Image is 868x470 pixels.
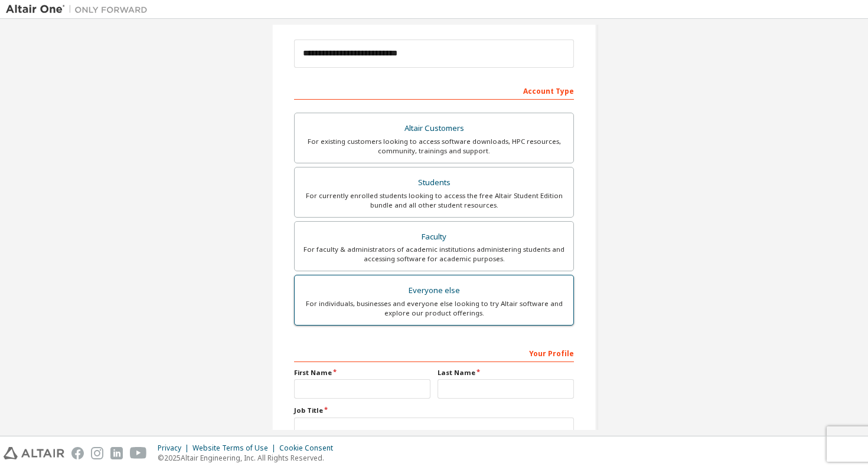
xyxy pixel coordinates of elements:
[438,368,574,377] label: Last Name
[6,4,154,15] img: Altair One
[158,443,192,453] div: Privacy
[294,368,430,377] label: First Name
[302,120,566,137] div: Altair Customers
[158,453,340,463] p: © 2025 Altair Engineering, Inc. All Rights Reserved.
[302,282,566,299] div: Everyone else
[130,447,147,459] img: youtube.svg
[302,137,566,156] div: For existing customers looking to access software downloads, HPC resources, community, trainings ...
[192,443,279,453] div: Website Terms of Use
[294,81,574,100] div: Account Type
[4,447,64,459] img: altair_logo.svg
[110,447,123,459] img: linkedin.svg
[302,229,566,245] div: Faculty
[294,406,574,415] label: Job Title
[279,443,340,453] div: Cookie Consent
[302,245,566,264] div: For faculty & administrators of academic institutions administering students and accessing softwa...
[91,447,103,459] img: instagram.svg
[302,191,566,210] div: For currently enrolled students looking to access the free Altair Student Edition bundle and all ...
[71,447,84,459] img: facebook.svg
[294,343,574,362] div: Your Profile
[302,299,566,318] div: For individuals, businesses and everyone else looking to try Altair software and explore our prod...
[302,175,566,191] div: Students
